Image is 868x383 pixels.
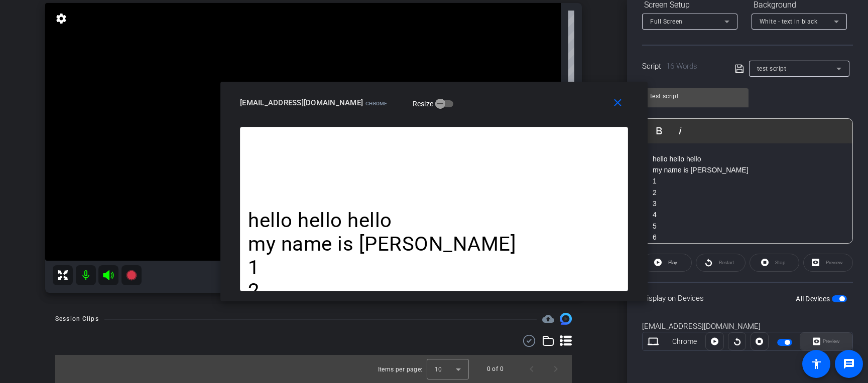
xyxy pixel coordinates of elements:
p: 1 [653,175,842,186]
p: 4 [653,209,842,220]
div: Items per page: [378,364,423,374]
mat-icon: accessibility [810,358,822,370]
span: 16 Words [666,62,697,71]
p: 1 [248,256,620,280]
div: [EMAIL_ADDRESS][DOMAIN_NAME] [642,321,853,332]
span: Full Screen [650,18,683,25]
img: Session clips [560,313,572,325]
span: [EMAIL_ADDRESS][DOMAIN_NAME] [240,98,363,107]
p: hello hello hello my name is [PERSON_NAME] [653,153,842,176]
p: 3 [653,198,842,209]
span: test script [757,65,787,72]
p: 5 [653,221,842,232]
button: Italic (⌘I) [671,121,690,141]
p: 2 [248,279,620,303]
span: Play [668,260,677,265]
input: Title [650,90,740,102]
mat-icon: settings [54,13,68,25]
div: Display on Devices [642,282,853,314]
span: White - text in black [760,18,818,25]
span: Chrome [365,101,388,106]
label: All Devices [796,294,832,304]
p: 6 [653,232,842,243]
label: Resize [413,99,436,109]
mat-icon: cloud_upload [542,313,554,325]
mat-icon: close [611,97,624,109]
p: hello hello hello my name is [PERSON_NAME] [248,209,620,256]
div: Session Clips [55,314,99,324]
mat-icon: message [843,358,855,370]
span: Destinations for your clips [542,313,554,325]
div: Chrome [664,336,706,347]
div: 0 of 0 [487,364,504,374]
p: 2 [653,187,842,198]
button: Previous page [520,357,544,381]
button: Next page [544,357,568,381]
div: Script [642,61,721,72]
